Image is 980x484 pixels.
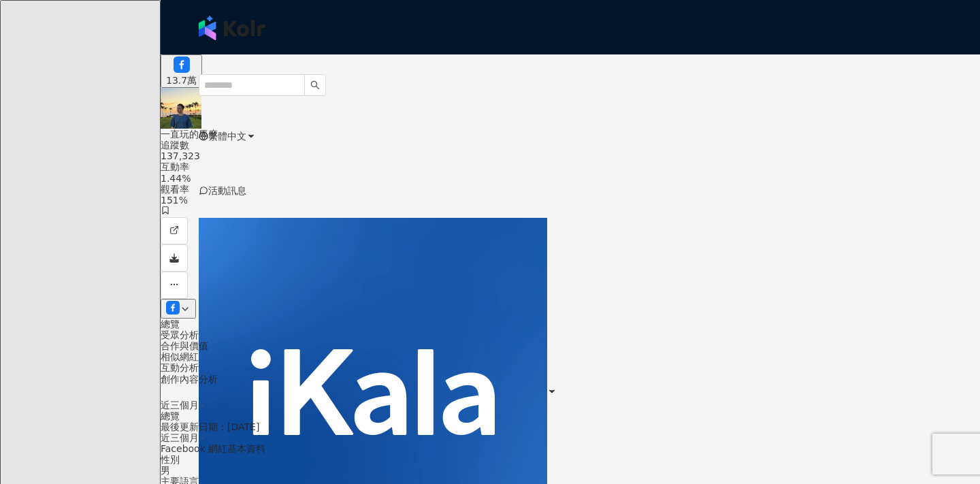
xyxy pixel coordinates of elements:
div: 總覽 [161,319,980,329]
div: 追蹤數 [161,140,980,150]
img: logo [199,16,265,40]
div: 一直玩的馬摩 [161,129,980,140]
div: 觀看率 [161,184,980,195]
div: 創作內容分析 [161,374,980,385]
div: 互動率 [161,161,980,172]
div: 13.7萬 [166,75,197,86]
div: 總覽 [161,410,980,421]
div: 受眾分析 [161,329,980,340]
div: 性別 [161,454,980,465]
div: 相似網紅 [161,351,980,362]
span: search [310,80,320,90]
span: 1.44% [161,173,191,184]
img: KOL Avatar [161,88,201,129]
div: 互動分析 [161,362,980,373]
button: 13.7萬 [161,54,202,88]
div: Facebook 網紅基本資料 [161,443,980,454]
div: 最後更新日期：[DATE] [161,421,980,432]
span: 151% [161,195,188,206]
div: 男 [161,465,980,476]
div: 合作與價值 [161,340,980,351]
div: 近三個月 [161,400,980,410]
span: 137,323 [161,150,200,161]
div: 近三個月 [161,432,980,443]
